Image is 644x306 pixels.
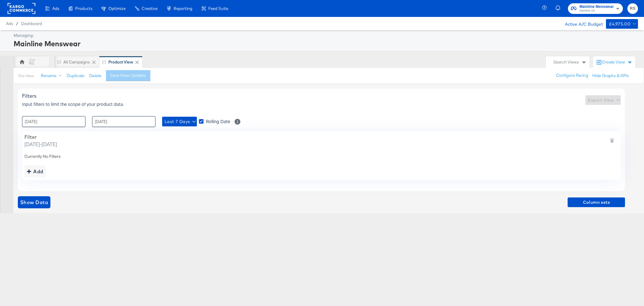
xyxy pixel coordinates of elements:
[24,134,57,140] div: Filter
[174,6,192,11] span: Reporting
[553,59,586,65] div: Search Views
[57,60,61,63] div: Drag to reorder tab
[89,73,101,79] button: Delete
[568,3,623,14] button: Mainline MenswearMainline UK
[592,73,629,79] button: Hide Graphs & KPIs
[206,118,230,124] span: Rolling Date
[102,60,106,63] div: Drag to reorder tab
[75,6,92,11] span: Products
[142,6,158,11] span: Creative
[63,59,90,65] div: All Campaigns
[14,38,636,49] div: Mainline Menswear
[6,21,13,26] span: Ads
[108,59,133,65] div: Product View
[29,60,34,66] div: RS
[579,4,614,10] span: Mainline Menswear
[609,20,631,28] div: £4,975.00
[162,117,197,126] button: Last 7 Days
[20,198,48,207] span: Show Data
[606,19,638,29] button: £4,975.00
[14,33,636,38] div: Managing:
[559,19,603,28] div: Active A/C Budget
[13,21,21,26] span: /
[22,93,37,99] span: Filters
[37,70,68,81] button: Rename
[570,199,623,206] span: Column sets
[27,167,43,176] div: Add
[22,101,124,107] span: Input filters to limit the scope of your product data.
[24,141,57,148] span: [DATE] - [DATE]
[579,8,614,13] span: Mainline UK
[108,6,126,11] span: Optimize
[24,154,618,159] div: Currently No Filters
[18,196,50,208] button: showdata
[21,21,42,26] a: Dashboard
[552,70,592,81] button: Configure Pacing
[67,73,85,79] button: Duplicate
[568,197,625,207] button: Column sets
[627,3,638,14] button: RS
[602,59,632,65] div: Create View
[165,118,194,125] span: Last 7 Days
[18,73,34,78] div: This View:
[24,165,46,177] button: addbutton
[52,6,59,11] span: Ads
[630,5,636,12] span: RS
[208,6,228,11] span: Feed Suite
